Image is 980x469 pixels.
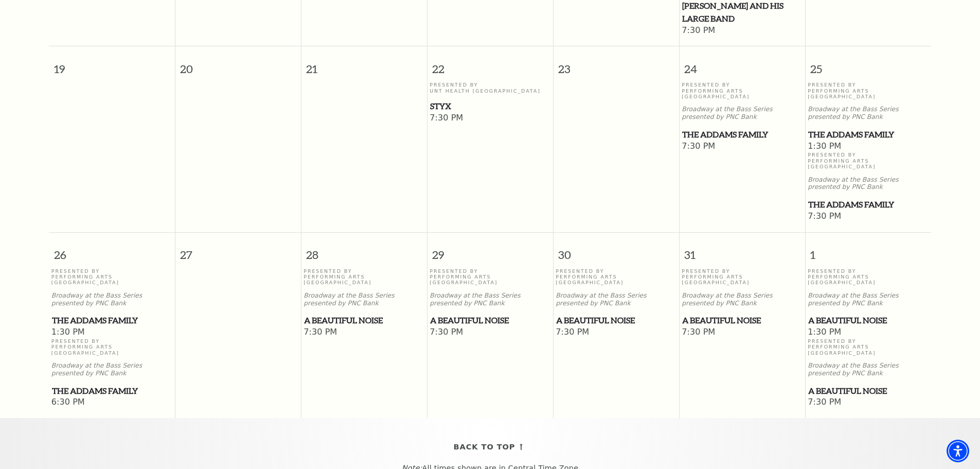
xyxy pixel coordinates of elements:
[51,397,172,408] span: 6:30 PM
[808,268,929,286] p: Presented By Performing Arts [GEOGRAPHIC_DATA]
[556,292,676,307] p: Broadway at the Bass Series presented by PNC Bank
[808,314,928,327] span: A Beautiful Noise
[682,106,803,121] p: Broadway at the Bass Series presented by PNC Bank
[808,141,929,152] span: 1:30 PM
[430,82,550,94] p: Presented By UNT Health [GEOGRAPHIC_DATA]
[304,314,424,327] span: A Beautiful Noise
[682,141,803,152] span: 7:30 PM
[808,292,929,307] p: Broadway at the Bass Series presented by PNC Bank
[808,128,928,141] span: The Addams Family
[430,100,550,113] a: Styx
[680,46,805,82] span: 24
[680,233,805,268] span: 31
[556,327,676,338] span: 7:30 PM
[808,385,929,397] a: A Beautiful Noise
[682,268,803,286] p: Presented By Performing Arts [GEOGRAPHIC_DATA]
[49,233,175,268] span: 26
[51,292,172,307] p: Broadway at the Bass Series presented by PNC Bank
[49,46,175,82] span: 19
[430,314,550,327] a: A Beautiful Noise
[556,314,676,327] a: A Beautiful Noise
[52,385,172,397] span: The Addams Family
[808,362,929,377] p: Broadway at the Bass Series presented by PNC Bank
[554,233,679,268] span: 30
[808,82,929,99] p: Presented By Performing Arts [GEOGRAPHIC_DATA]
[808,397,929,408] span: 7:30 PM
[808,327,929,338] span: 1:30 PM
[51,362,172,377] p: Broadway at the Bass Series presented by PNC Bank
[808,385,928,397] span: A Beautiful Noise
[51,314,172,327] a: The Addams Family
[682,128,802,141] span: The Addams Family
[806,46,932,82] span: 25
[808,152,929,169] p: Presented By Performing Arts [GEOGRAPHIC_DATA]
[301,233,427,268] span: 28
[430,292,550,307] p: Broadway at the Bass Series presented by PNC Bank
[682,314,802,327] span: A Beautiful Noise
[427,233,553,268] span: 29
[175,233,301,268] span: 27
[51,338,172,356] p: Presented By Performing Arts [GEOGRAPHIC_DATA]
[427,46,553,82] span: 22
[51,268,172,286] p: Presented By Performing Arts [GEOGRAPHIC_DATA]
[808,106,929,121] p: Broadway at the Bass Series presented by PNC Bank
[430,268,550,286] p: Presented By Performing Arts [GEOGRAPHIC_DATA]
[454,441,515,454] span: Back To Top
[175,46,301,82] span: 20
[301,46,427,82] span: 21
[304,314,424,327] a: A Beautiful Noise
[430,100,550,113] span: Styx
[808,198,928,211] span: The Addams Family
[682,25,803,37] span: 7:30 PM
[51,385,172,397] a: The Addams Family
[556,314,676,327] span: A Beautiful Noise
[304,327,424,338] span: 7:30 PM
[682,292,803,307] p: Broadway at the Bass Series presented by PNC Bank
[554,46,679,82] span: 23
[808,128,929,141] a: The Addams Family
[304,268,424,286] p: Presented By Performing Arts [GEOGRAPHIC_DATA]
[682,314,803,327] a: A Beautiful Noise
[947,440,969,462] div: Accessibility Menu
[430,327,550,338] span: 7:30 PM
[806,233,932,268] span: 1
[51,327,172,338] span: 1:30 PM
[808,338,929,356] p: Presented By Performing Arts [GEOGRAPHIC_DATA]
[682,82,803,99] p: Presented By Performing Arts [GEOGRAPHIC_DATA]
[556,268,676,286] p: Presented By Performing Arts [GEOGRAPHIC_DATA]
[430,314,550,327] span: A Beautiful Noise
[52,314,172,327] span: The Addams Family
[808,176,929,192] p: Broadway at the Bass Series presented by PNC Bank
[430,113,550,124] span: 7:30 PM
[808,198,929,211] a: The Addams Family
[808,314,929,327] a: A Beautiful Noise
[682,327,803,338] span: 7:30 PM
[682,128,803,141] a: The Addams Family
[304,292,424,307] p: Broadway at the Bass Series presented by PNC Bank
[808,211,929,222] span: 7:30 PM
